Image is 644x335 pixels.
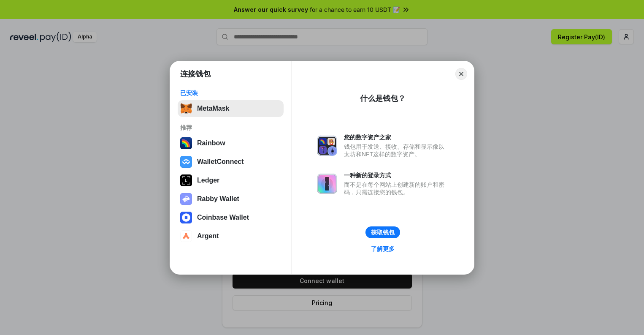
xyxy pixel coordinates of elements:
div: Argent [197,232,219,240]
div: 一种新的登录方式 [344,172,449,179]
img: svg+xml,%3Csvg%20fill%3D%22none%22%20height%3D%2233%22%20viewBox%3D%220%200%2035%2033%22%20width%... [180,103,192,114]
img: svg+xml,%3Csvg%20xmlns%3D%22http%3A%2F%2Fwww.w3.org%2F2000%2Fsvg%22%20width%3D%2228%22%20height%3... [180,174,192,186]
img: svg+xml,%3Csvg%20width%3D%2228%22%20height%3D%2228%22%20viewBox%3D%220%200%2028%2028%22%20fill%3D... [180,230,192,242]
img: svg+xml,%3Csvg%20xmlns%3D%22http%3A%2F%2Fwww.w3.org%2F2000%2Fsvg%22%20fill%3D%22none%22%20viewBox... [317,136,337,156]
img: svg+xml,%3Csvg%20width%3D%2228%22%20height%3D%2228%22%20viewBox%3D%220%200%2028%2028%22%20fill%3D... [180,212,192,223]
div: 钱包用于发送、接收、存储和显示像以太坊和NFT这样的数字资产。 [344,143,449,158]
div: Ledger [197,177,219,184]
button: 获取钱包 [365,226,400,238]
div: 推荐 [180,124,281,131]
div: 获取钱包 [371,229,395,236]
div: WalletConnect [197,158,244,166]
button: Argent [178,228,284,245]
button: Ledger [178,172,284,189]
h1: 连接钱包 [180,69,211,79]
a: 了解更多 [366,243,400,254]
div: Rabby Wallet [197,195,239,203]
div: 您的数字资产之家 [344,133,449,141]
div: Rainbow [197,139,225,147]
img: svg+xml,%3Csvg%20width%3D%22120%22%20height%3D%22120%22%20viewBox%3D%220%200%20120%20120%22%20fil... [180,137,192,149]
img: svg+xml,%3Csvg%20width%3D%2228%22%20height%3D%2228%22%20viewBox%3D%220%200%2028%2028%22%20fill%3D... [180,156,192,168]
button: Close [455,68,467,80]
div: 已安装 [180,89,281,97]
div: 了解更多 [371,245,395,253]
button: Coinbase Wallet [178,209,284,226]
button: MetaMask [178,100,284,117]
div: 而不是在每个网站上创建新的账户和密码，只需连接您的钱包。 [344,181,449,196]
button: WalletConnect [178,153,284,170]
img: svg+xml,%3Csvg%20xmlns%3D%22http%3A%2F%2Fwww.w3.org%2F2000%2Fsvg%22%20fill%3D%22none%22%20viewBox... [317,174,337,194]
img: svg+xml,%3Csvg%20xmlns%3D%22http%3A%2F%2Fwww.w3.org%2F2000%2Fsvg%22%20fill%3D%22none%22%20viewBox... [180,193,192,205]
div: 什么是钱包？ [360,93,406,103]
button: Rainbow [178,135,284,152]
button: Rabby Wallet [178,191,284,207]
div: Coinbase Wallet [197,214,249,221]
div: MetaMask [197,105,229,112]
